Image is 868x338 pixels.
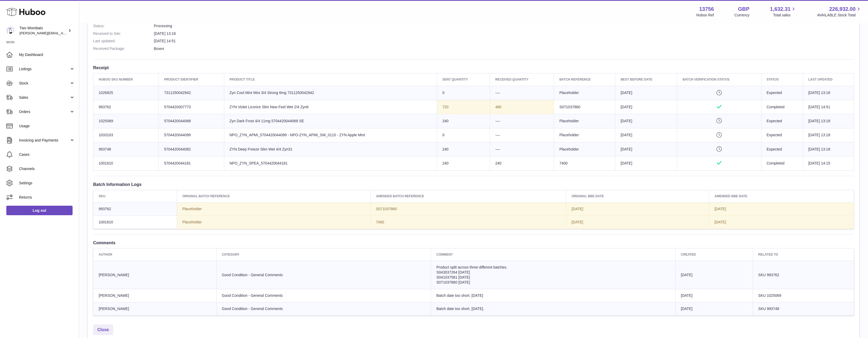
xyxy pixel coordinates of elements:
[93,39,154,44] dt: Last updated:
[159,142,224,156] td: 5704420044082
[436,275,470,279] span: S041037581 [DATE]
[615,128,677,142] td: [DATE]
[99,220,113,224] span: 1001610
[93,65,854,71] h3: Receipt
[803,142,854,156] td: [DATE] 13:18
[370,190,566,202] th: Amended Batch Reference
[436,293,483,298] span: Batch date too short. [DATE]
[437,86,490,100] td: 0
[224,114,437,128] td: Zyn Dark Frost 4/4 11mg 5704420044068 SE
[554,128,615,142] td: Placeholder
[224,73,437,86] th: Product title
[770,6,797,18] a: 1,632.31 Total sales
[761,114,803,128] td: Expected
[761,128,803,142] td: Expected
[571,207,583,211] span: [DATE]
[714,207,726,211] span: [DATE]
[758,293,781,298] span: SKU 1025069
[93,142,159,156] td: 993748
[490,156,554,170] td: 240
[761,156,803,170] td: Completed
[554,73,615,86] th: Batch Reference
[93,240,854,246] h3: Comments
[571,220,583,224] span: [DATE]
[490,73,554,86] th: Received Quantity
[19,138,69,143] span: Invoicing and Payments
[20,31,106,35] span: [PERSON_NAME][EMAIL_ADDRESS][DOMAIN_NAME]
[437,100,490,114] td: 720
[753,248,854,261] th: Related to
[376,207,397,211] span: S071037860
[436,265,507,269] span: Product split across three different batches.
[93,128,159,142] td: 1033103
[714,220,726,224] span: [DATE]
[93,181,854,187] h3: Batch Information Logs
[554,86,615,100] td: Placeholder
[437,128,490,142] td: 0
[615,73,677,86] th: Best Before Date
[490,114,554,128] td: -—
[93,325,113,335] a: Close
[99,207,111,211] span: 993762
[437,114,490,128] td: 240
[159,100,224,114] td: 5704420007773
[437,73,490,86] th: Sent Quantity
[681,307,693,311] span: [DATE]
[19,109,69,114] span: Orders
[437,142,490,156] td: 240
[829,6,856,13] span: 226,932.00
[490,86,554,100] td: -—
[222,293,283,298] span: Good Condition - General Comments
[761,86,803,100] td: Expected
[99,307,129,311] span: [PERSON_NAME]
[99,293,129,298] span: [PERSON_NAME]
[376,220,384,224] span: 7400
[93,190,177,202] th: SKU
[159,73,224,86] th: Product Identifier
[19,166,75,171] span: Channels
[761,100,803,114] td: Completed
[177,190,370,202] th: Original Batch Reference
[758,273,779,277] span: SKU 993762
[19,124,75,129] span: Usage
[19,67,69,72] span: Listings
[615,100,677,114] td: [DATE]
[490,128,554,142] td: -—
[615,156,677,170] td: [DATE]
[675,248,753,261] th: Created
[224,142,437,156] td: ZYN Deep Freeze Slim Wet 4/4 Zyn31
[761,73,803,86] th: Status
[93,100,159,114] td: 993762
[699,6,714,13] strong: 13756
[154,46,854,51] dd: Boxes
[182,220,202,224] span: Placeholder
[761,142,803,156] td: Expected
[93,46,154,51] dt: Received Package:
[224,86,437,100] td: Zyn Cool Mint Mini 3/4 Strong 6mg 7311250042942
[19,52,75,57] span: My Dashboard
[154,31,854,36] dd: [DATE] 13:18
[803,86,854,100] td: [DATE] 13:18
[803,156,854,170] td: [DATE] 14:15
[431,248,676,261] th: Comment
[709,190,854,202] th: Amended BBE Date
[758,307,779,311] span: SKU 993748
[159,86,224,100] td: 7311250042942
[803,114,854,128] td: [DATE] 13:18
[677,73,761,86] th: Batch Verification Status
[803,73,854,86] th: Last updated
[681,273,693,277] span: [DATE]
[224,156,437,170] td: NPO_ZYN_SPEA_5704420044181
[738,6,749,13] strong: GBP
[159,114,224,128] td: 5704420044068
[20,26,67,36] div: Two Wombats
[216,248,431,261] th: Category
[770,6,791,13] span: 1,632.31
[817,13,862,18] span: AVAILABLE Stock Total
[93,24,154,29] dt: Status:
[19,152,75,157] span: Cases
[93,86,159,100] td: 1026825
[436,280,470,284] span: S071037860 [DATE]
[490,100,554,114] td: 480
[19,195,75,200] span: Returns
